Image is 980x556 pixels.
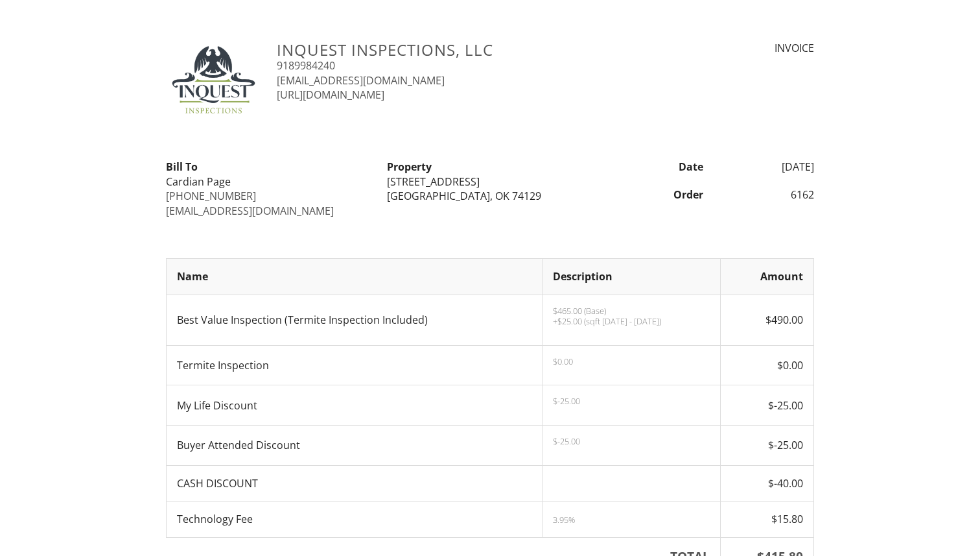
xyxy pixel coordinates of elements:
[277,41,648,58] h3: Inquest Inspections, LLC
[601,187,712,202] div: Order
[721,295,814,345] td: $490.00
[721,426,814,466] td: $-25.00
[553,396,710,406] p: $-25.00
[721,502,814,537] td: $15.80
[166,160,198,174] strong: Bill To
[664,41,814,55] div: INVOICE
[721,465,814,501] td: $-40.00
[721,345,814,385] td: $0.00
[387,175,592,189] div: [STREET_ADDRESS]
[177,476,258,490] span: CASH DISCOUNT
[711,187,822,202] div: 6162
[166,189,256,203] a: [PHONE_NUMBER]
[721,259,814,295] th: Amount
[166,204,334,218] a: [EMAIL_ADDRESS][DOMAIN_NAME]
[553,436,710,446] p: $-25.00
[177,358,269,372] span: Termite Inspection
[277,88,384,102] a: [URL][DOMAIN_NAME]
[166,175,371,189] div: Cardian Page
[542,259,721,295] th: Description
[177,313,428,327] span: Best Value Inspection (Termite Inspection Included)
[721,385,814,426] td: $-25.00
[177,398,257,413] span: My Life Discount
[387,189,592,203] div: [GEOGRAPHIC_DATA], OK 74129
[277,58,335,73] a: 9189984240
[166,41,261,116] img: data
[167,259,542,295] th: Name
[277,73,445,88] a: [EMAIL_ADDRESS][DOMAIN_NAME]
[553,306,710,326] p: $465.00 (Base) +$25.00 (sqft [DATE] - [DATE])
[177,438,300,452] span: Buyer Attended Discount
[601,160,712,174] div: Date
[387,160,432,174] strong: Property
[553,356,710,367] p: $0.00
[711,160,822,174] div: [DATE]
[553,514,710,525] div: 3.95%
[167,502,542,537] td: Technology Fee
